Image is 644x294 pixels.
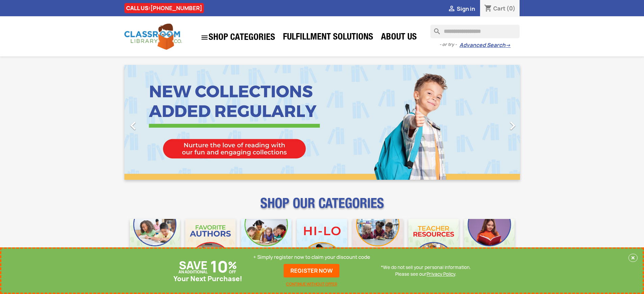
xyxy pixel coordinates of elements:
i: search [430,25,438,33]
img: CLC_Teacher_Resources_Mobile.jpg [408,219,459,269]
a: [PHONE_NUMBER] [150,4,202,12]
img: CLC_Favorite_Authors_Mobile.jpg [185,219,236,269]
i:  [448,5,456,13]
a: Fulfillment Solutions [280,31,377,45]
img: CLC_HiLo_Mobile.jpg [297,219,347,269]
a: Previous [124,65,184,180]
i: shopping_cart [484,5,492,13]
input: Search [430,25,520,38]
p: SHOP OUR CATEGORIES [124,201,520,214]
img: Classroom Library Company [124,24,182,50]
span: (0) [506,5,516,12]
div: CALL US: [124,3,204,13]
a: About Us [378,31,420,45]
i:  [200,33,209,42]
a: Advanced Search→ [459,42,510,49]
i:  [504,117,521,134]
span: - or try - [439,41,459,48]
ul: Carousel container [124,65,520,180]
img: CLC_Fiction_Nonfiction_Mobile.jpg [353,219,403,269]
a: SHOP CATEGORIES [197,30,279,45]
span: Cart [493,5,505,12]
img: CLC_Phonics_And_Decodables_Mobile.jpg [241,219,291,269]
i:  [125,117,142,134]
span: Sign in [457,5,475,13]
img: CLC_Dyslexia_Mobile.jpg [464,219,515,269]
a:  Sign in [448,5,475,13]
span: → [505,42,510,49]
a: Next [460,65,520,180]
img: CLC_Bulk_Mobile.jpg [130,219,180,269]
